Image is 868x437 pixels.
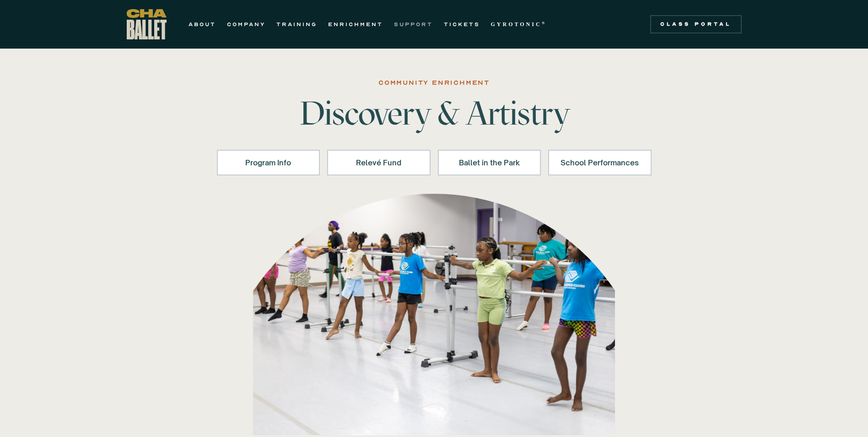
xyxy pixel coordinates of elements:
a: COMPANY [227,19,265,30]
div: COMMUNITY ENRICHMENT [378,77,490,88]
a: home [127,9,167,39]
sup: ® [542,21,547,25]
a: TRAINING [276,19,317,30]
a: TICKETS [444,19,480,30]
a: Program Info [217,150,320,175]
div: Ballet in the Park [450,157,529,168]
a: ABOUT [189,19,216,30]
a: Ballet in the Park [438,150,541,175]
a: School Performances [548,150,652,175]
div: Program Info [229,157,308,168]
div: Relevé Fund [339,157,419,168]
a: Class Portal [650,15,742,33]
h1: Discovery & Artistry [291,97,577,130]
a: Relevé Fund [327,150,431,175]
div: School Performances [560,157,640,168]
a: ENRICHMENT [328,19,383,30]
a: SUPPORT [394,19,433,30]
strong: GYROTONIC [491,21,542,27]
a: GYROTONIC® [491,19,547,30]
div: Class Portal [656,21,736,28]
